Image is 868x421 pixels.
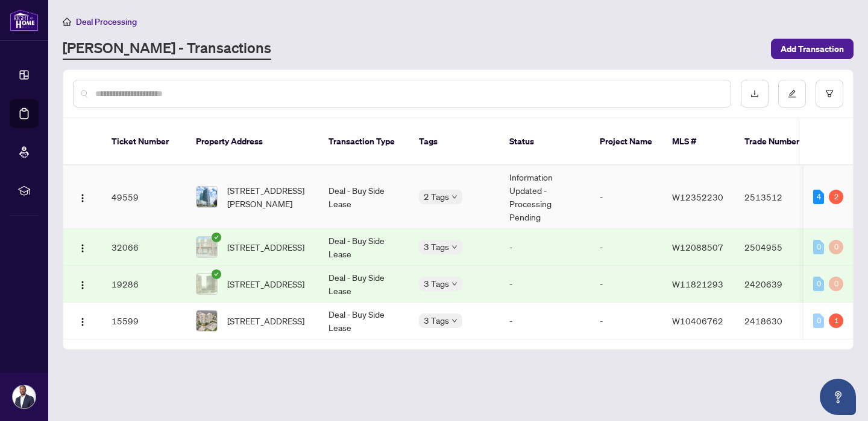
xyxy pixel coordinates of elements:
[73,274,92,294] button: Logo
[829,240,843,254] div: 0
[197,237,217,257] img: thumbnail-img
[319,118,409,166] th: Transaction Type
[813,190,824,204] div: 4
[424,240,449,254] span: 3 Tags
[102,118,186,166] th: Ticket Number
[741,80,769,108] button: download
[829,190,843,204] div: 2
[197,274,217,294] img: thumbnail-img
[102,303,186,339] td: 15599
[73,311,92,330] button: Logo
[672,315,723,326] span: W10406762
[102,266,186,303] td: 19286
[227,240,304,254] span: [STREET_ADDRESS]
[816,80,843,108] button: filter
[212,269,221,279] span: check-circle
[424,277,449,291] span: 3 Tags
[750,89,759,98] span: download
[813,277,824,291] div: 0
[73,187,92,207] button: Logo
[451,281,458,287] span: down
[825,89,834,98] span: filter
[590,166,662,229] td: -
[227,277,304,291] span: [STREET_ADDRESS]
[500,229,590,266] td: -
[735,303,819,339] td: 2418630
[735,266,819,303] td: 2420639
[319,303,409,339] td: Deal - Buy Side Lease
[672,278,723,289] span: W11821293
[212,233,221,242] span: check-circle
[424,190,449,204] span: 2 Tags
[186,118,319,166] th: Property Address
[63,18,71,26] span: home
[820,379,856,415] button: Open asap
[662,118,735,166] th: MLS #
[451,194,458,200] span: down
[788,89,796,98] span: edit
[78,243,87,253] img: Logo
[102,166,186,229] td: 49559
[735,166,819,229] td: 2513512
[10,9,39,31] img: logo
[771,39,854,59] button: Add Transaction
[13,385,36,408] img: Profile Icon
[590,303,662,339] td: -
[197,310,217,331] img: thumbnail-img
[500,266,590,303] td: -
[319,266,409,303] td: Deal - Buy Side Lease
[500,118,590,166] th: Status
[829,277,843,291] div: 0
[76,16,137,27] span: Deal Processing
[590,229,662,266] td: -
[781,39,844,59] span: Add Transaction
[829,313,843,328] div: 1
[590,266,662,303] td: -
[672,242,723,252] span: W12088507
[813,240,824,254] div: 0
[63,38,271,60] a: [PERSON_NAME] - Transactions
[735,229,819,266] td: 2504955
[813,313,824,328] div: 0
[778,80,806,108] button: edit
[197,187,217,207] img: thumbnail-img
[500,166,590,229] td: Information Updated - Processing Pending
[409,118,500,166] th: Tags
[319,229,409,266] td: Deal - Buy Side Lease
[227,184,309,210] span: [STREET_ADDRESS][PERSON_NAME]
[451,318,458,324] span: down
[424,313,449,327] span: 3 Tags
[319,166,409,229] td: Deal - Buy Side Lease
[73,237,92,257] button: Logo
[590,118,662,166] th: Project Name
[500,303,590,339] td: -
[78,193,87,203] img: Logo
[78,280,87,290] img: Logo
[102,229,186,266] td: 32066
[78,317,87,327] img: Logo
[735,118,819,166] th: Trade Number
[672,191,723,202] span: W12352230
[451,244,458,250] span: down
[227,314,304,327] span: [STREET_ADDRESS]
